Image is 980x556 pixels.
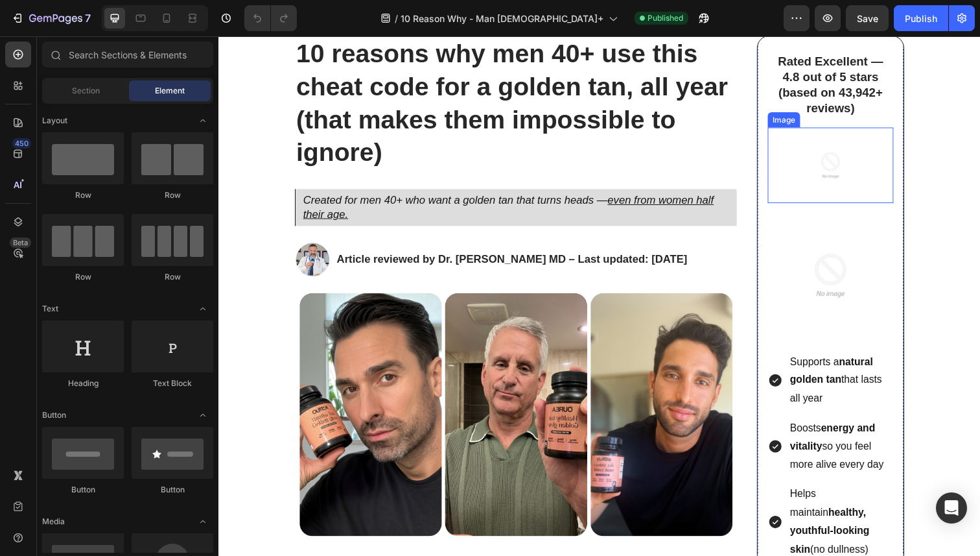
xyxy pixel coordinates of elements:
p: Helps maintain (no dullness) [583,459,687,533]
strong: energy and vitality [583,394,670,424]
p: Supports a that lasts all year [583,324,687,380]
div: Heading [42,378,124,389]
div: Row [132,189,213,201]
div: 450 [12,138,31,149]
div: Row [42,189,124,201]
span: / [395,12,398,25]
div: Publish [905,12,937,25]
span: Toggle open [192,298,213,319]
div: Button [132,484,213,496]
input: Search Sections & Elements [42,42,213,67]
span: 10 Reason Why - Man [DEMOGRAPHIC_DATA]+ [401,12,603,25]
span: Published [647,12,683,24]
span: Layout [42,115,67,127]
button: Publish [894,5,948,31]
div: Beta [10,237,31,248]
div: Button [42,484,124,496]
p: 7 [85,10,91,26]
span: Section [72,85,100,97]
span: Save [857,13,878,24]
img: no-image-2048-5e88c1b20e087fb7bbe9a3771824e743c244f437e4f8ba93bbf7b11b53f7824c_large.gif [587,93,664,171]
span: Toggle open [192,405,213,426]
button: 7 [5,5,97,31]
iframe: Design area [218,36,980,556]
img: no-image-2048-5e88c1b20e087fb7bbe9a3771824e743c244f437e4f8ba93bbf7b11b53f7824c_large.gif [561,180,689,309]
div: Undo/Redo [244,5,297,31]
div: Text Block [132,378,213,389]
div: Open Intercom Messenger [936,492,967,524]
span: Element [155,85,185,97]
div: Row [132,271,213,283]
button: Save [846,5,889,31]
span: Button [42,409,66,421]
div: Row [42,271,124,283]
p: Boosts so you feel more alive every day [583,391,687,447]
span: Text [42,303,58,315]
strong: healthy, youthful-looking skin [583,481,664,529]
span: Media [42,516,65,527]
span: Toggle open [192,110,213,131]
span: Toggle open [192,511,213,532]
div: Image [563,80,591,91]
